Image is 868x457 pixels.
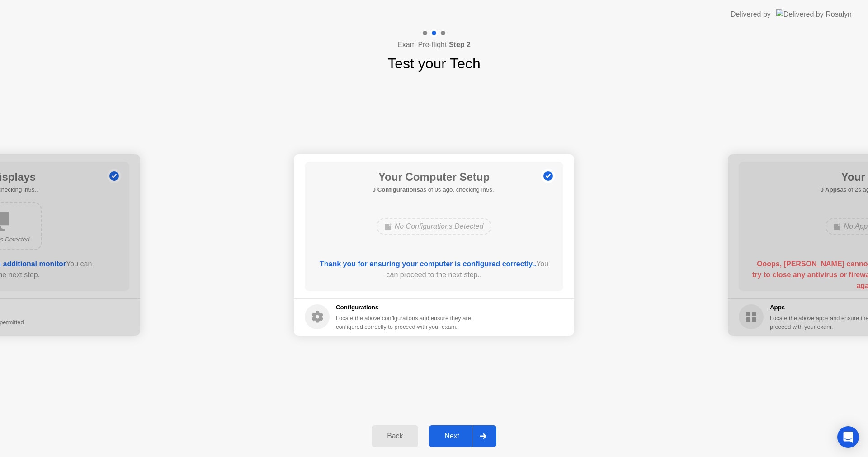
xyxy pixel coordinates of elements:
h5: as of 0s ago, checking in5s.. [373,185,496,194]
div: You can proceed to the next step.. [318,259,551,280]
img: Delivered by Rosalyn [776,9,852,19]
div: No Configurations Detected [377,218,492,235]
div: Locate the above configurations and ensure they are configured correctly to proceed with your exam. [336,314,473,331]
b: Step 2 [449,41,471,48]
div: Open Intercom Messenger [837,426,859,448]
div: Delivered by [731,9,771,20]
button: Next [429,425,496,447]
button: Back [372,425,418,447]
h5: Configurations [336,303,473,312]
b: 0 Configurations [373,186,420,193]
h1: Your Computer Setup [373,169,496,185]
div: Next [432,432,472,440]
b: Thank you for ensuring your computer is configured correctly.. [320,260,536,268]
div: Back [374,432,415,440]
h1: Test your Tech [387,53,481,74]
h4: Exam Pre-flight: [397,39,471,50]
